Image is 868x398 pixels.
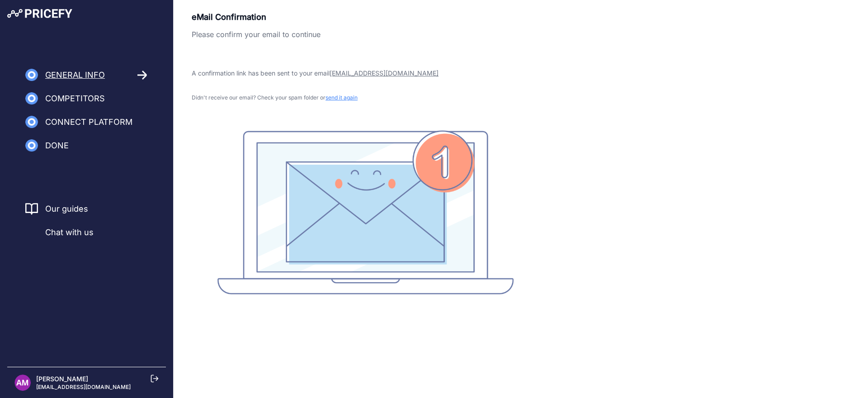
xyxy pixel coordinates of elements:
p: [PERSON_NAME] [36,374,131,384]
a: Our guides [45,203,88,215]
span: Connect Platform [45,116,132,128]
p: Didn't receive our email? Check your spam folder or [192,94,539,101]
p: [EMAIL_ADDRESS][DOMAIN_NAME] [36,384,131,391]
p: A confirmation link has been sent to your email [192,69,539,78]
p: Please confirm your email to continue [192,29,539,40]
span: [EMAIL_ADDRESS][DOMAIN_NAME] [330,69,439,77]
img: Pricefy Logo [7,9,72,18]
p: eMail Confirmation [192,11,539,24]
span: Chat with us [45,226,94,239]
span: Done [45,139,69,152]
span: Competitors [45,92,105,105]
span: General Info [45,69,105,81]
span: send it again [325,94,358,101]
a: Chat with us [25,226,94,239]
